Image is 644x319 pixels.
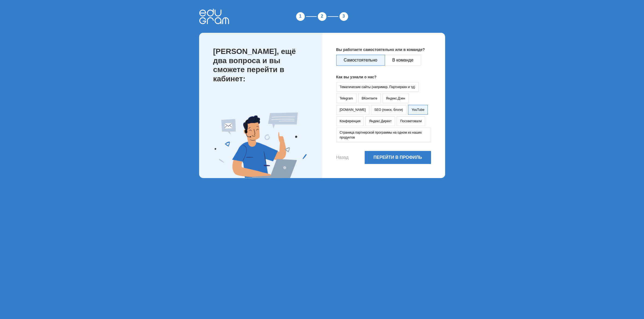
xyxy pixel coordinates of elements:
[383,94,409,103] button: Яндекс.Дзен
[336,94,357,103] button: Telegram
[336,74,431,80] p: Как вы узнали о нас?
[336,55,385,66] button: Самостоятельно
[338,11,349,22] div: 3
[385,55,421,66] button: В команде
[365,116,395,126] button: Яндекс.Директ
[365,151,431,164] button: Перейти в профиль
[336,155,349,160] button: Назад
[336,82,419,92] button: Тематические сайты (например, Партнеркин и тд)
[336,105,369,115] button: [DOMAIN_NAME]
[213,47,311,83] p: [PERSON_NAME], ещё два вопроса и вы сможете перейти в кабинет:
[371,105,407,115] button: SEO (поиск, блоги)
[336,128,431,142] button: Страница партнерской программы на одном из наших продуктов
[215,112,307,178] img: Expert Image
[317,11,328,22] div: 2
[336,47,431,53] p: Вы работаете самостоятельно или в команде?
[336,116,364,126] button: Конференция
[358,94,381,103] button: ВКонтакте
[408,105,428,115] button: YouTube
[295,11,306,22] div: 1
[397,116,425,126] button: Посоветовали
